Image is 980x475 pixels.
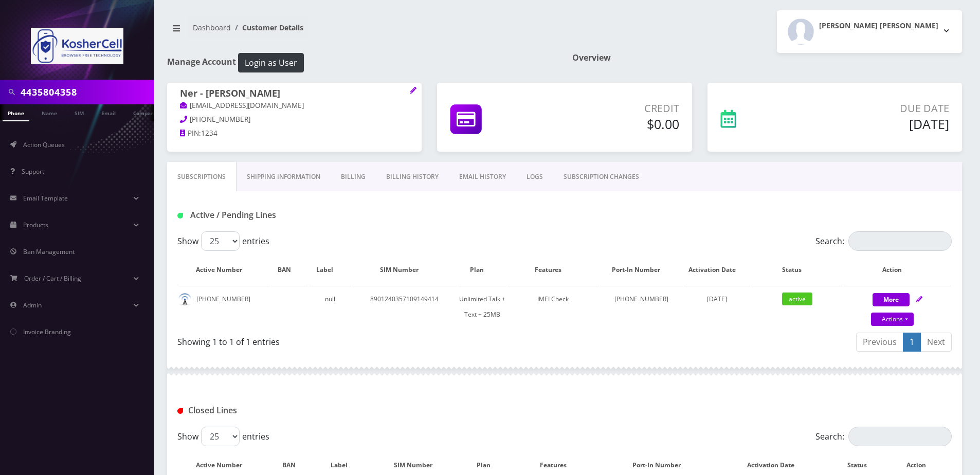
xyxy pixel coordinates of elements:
span: 1234 [201,129,217,138]
th: Features: activate to sort column ascending [507,255,599,285]
td: Unlimited Talk + Text + 25MB [458,286,506,327]
span: active [782,293,812,305]
td: [PHONE_NUMBER] [600,286,683,327]
h1: Manage Account [167,53,557,72]
th: Action: activate to sort column ascending [844,255,951,285]
a: SUBSCRIPTION CHANGES [553,162,649,192]
th: Port-In Number: activate to sort column ascending [600,255,683,285]
p: Credit [552,101,679,116]
a: Subscriptions [167,162,237,192]
th: Activation Date: activate to sort column ascending [684,255,750,285]
img: Closed Lines [177,408,183,414]
button: [PERSON_NAME] [PERSON_NAME] [777,10,962,53]
div: IMEI Check [507,291,599,307]
th: SIM Number: activate to sort column ascending [352,255,457,285]
span: [DATE] [707,295,727,303]
a: SIM [69,104,89,120]
h1: Ner - [PERSON_NAME] [180,88,409,100]
input: Search: [848,231,952,251]
h1: Active / Pending Lines [177,210,425,220]
img: Active / Pending Lines [177,213,183,218]
a: LOGS [516,162,553,192]
a: Billing History [376,162,449,192]
span: Action Queues [23,140,65,149]
td: null [309,286,351,327]
span: Email Template [23,194,68,203]
a: Name [37,104,62,120]
span: Ban Management [23,247,75,256]
select: Showentries [201,231,240,251]
a: PIN: [180,129,201,139]
span: Products [23,221,48,229]
a: EMAIL HISTORY [449,162,516,192]
a: Dashboard [193,23,231,32]
li: Customer Details [231,22,303,33]
a: [EMAIL_ADDRESS][DOMAIN_NAME] [180,101,304,111]
th: Plan: activate to sort column ascending [458,255,506,285]
span: Support [22,167,44,176]
p: Due Date [802,101,949,116]
button: Login as User [238,53,304,72]
span: Admin [23,301,42,309]
th: Status: activate to sort column ascending [751,255,843,285]
a: Login as User [236,56,304,67]
input: Search in Company [21,82,152,102]
label: Show entries [177,231,269,251]
td: 8901240357109149414 [352,286,457,327]
h1: Closed Lines [177,406,425,415]
a: Shipping Information [237,162,331,192]
img: default.png [178,293,191,306]
a: Actions [871,313,914,326]
th: Label: activate to sort column ascending [309,255,351,285]
th: Active Number: activate to sort column ascending [178,255,270,285]
h5: [DATE] [802,116,949,132]
label: Search: [815,427,952,446]
a: 1 [903,333,921,352]
span: Invoice Branding [23,327,71,336]
label: Search: [815,231,952,251]
nav: breadcrumb [167,17,557,46]
span: [PHONE_NUMBER] [190,115,250,124]
h1: Overview [572,53,962,63]
input: Search: [848,427,952,446]
a: Previous [856,333,903,352]
span: Order / Cart / Billing [24,274,81,283]
a: Next [920,333,952,352]
img: KosherCell [31,28,123,64]
h5: $0.00 [552,116,679,132]
button: More [873,293,910,306]
a: Billing [331,162,376,192]
select: Showentries [201,427,240,446]
a: Phone [3,104,29,121]
a: Company [128,104,162,120]
th: BAN: activate to sort column ascending [271,255,308,285]
h2: [PERSON_NAME] [PERSON_NAME] [819,22,938,30]
a: Email [96,104,121,120]
div: Showing 1 to 1 of 1 entries [177,332,557,348]
td: [PHONE_NUMBER] [178,286,270,327]
label: Show entries [177,427,269,446]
